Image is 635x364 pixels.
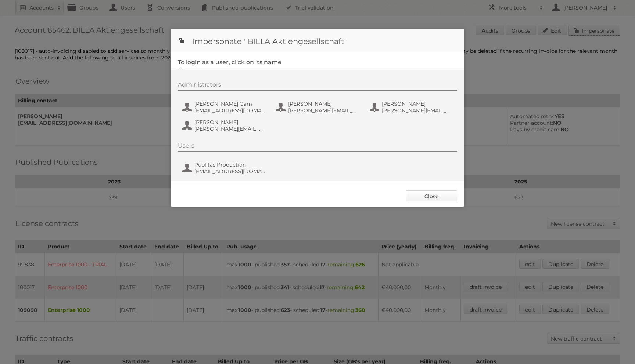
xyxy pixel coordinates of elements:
[194,119,266,125] span: [PERSON_NAME]
[178,142,457,152] div: Users
[382,107,453,114] span: [PERSON_NAME][EMAIL_ADDRESS][DOMAIN_NAME]
[406,190,457,201] a: Close
[275,100,362,114] button: [PERSON_NAME] [PERSON_NAME][EMAIL_ADDRESS][DOMAIN_NAME]
[182,118,268,133] button: [PERSON_NAME] [PERSON_NAME][EMAIL_ADDRESS][DOMAIN_NAME]
[171,29,464,51] h1: Impersonate ' BILLA Aktiengesellschaft'
[194,168,266,175] span: [EMAIL_ADDRESS][DOMAIN_NAME]
[288,101,359,107] span: [PERSON_NAME]
[194,161,266,168] span: Publitas Production
[288,107,359,114] span: [PERSON_NAME][EMAIL_ADDRESS][DOMAIN_NAME]
[194,125,266,132] span: [PERSON_NAME][EMAIL_ADDRESS][DOMAIN_NAME]
[182,161,268,175] button: Publitas Production [EMAIL_ADDRESS][DOMAIN_NAME]
[382,101,453,107] span: [PERSON_NAME]
[178,59,281,66] legend: To login as a user, click on its name
[369,100,455,114] button: [PERSON_NAME] [PERSON_NAME][EMAIL_ADDRESS][DOMAIN_NAME]
[194,107,266,114] span: [EMAIL_ADDRESS][DOMAIN_NAME]
[194,101,266,107] span: [PERSON_NAME] Gam
[178,81,457,91] div: Administrators
[182,100,268,114] button: [PERSON_NAME] Gam [EMAIL_ADDRESS][DOMAIN_NAME]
